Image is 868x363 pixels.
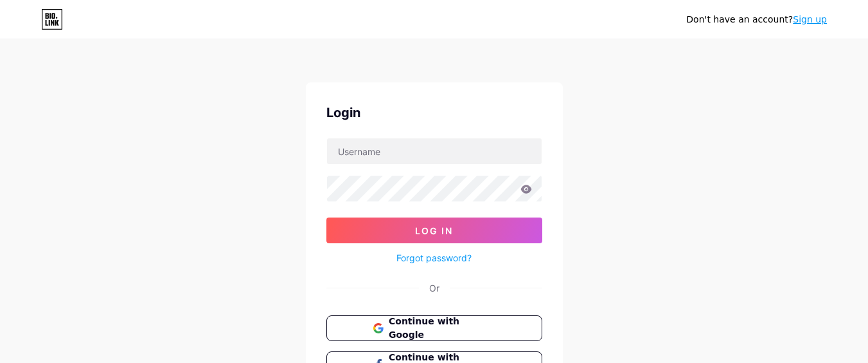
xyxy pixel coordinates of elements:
[326,103,542,122] div: Login
[326,315,542,341] button: Continue with Google
[326,218,542,243] button: Log In
[686,13,827,26] div: Don't have an account?
[327,138,542,164] input: Username
[415,225,453,236] span: Log In
[396,251,472,265] a: Forgot password?
[389,315,495,342] span: Continue with Google
[793,14,827,24] a: Sign up
[429,281,439,295] div: Or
